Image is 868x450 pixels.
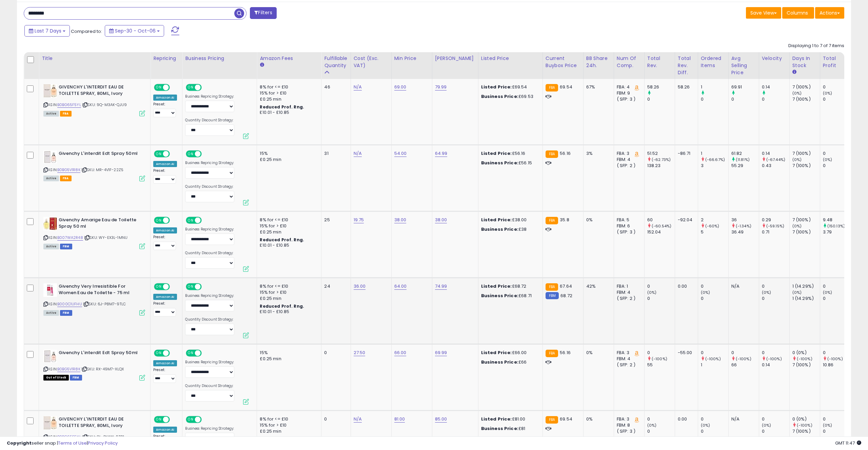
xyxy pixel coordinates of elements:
[84,235,127,240] span: | SKU: WY-EX3L-1MNU
[260,416,316,422] div: 8% for <= £10
[617,229,639,235] div: ( SFP: 3 )
[647,362,675,368] div: 55
[260,90,316,96] div: 15% for > £10
[43,350,145,380] div: ASIN:
[586,350,609,356] div: 0%
[354,349,366,356] a: 27.50
[43,375,69,381] span: All listings that are currently out of stock and unavailable for purchase on Amazon
[701,229,728,235] div: 5
[617,350,639,356] div: FBA: 3
[43,111,59,117] span: All listings currently available for purchase on Amazon
[731,362,759,368] div: 66
[201,350,212,356] span: OFF
[766,356,782,362] small: (-100%)
[324,217,345,223] div: 25
[43,84,145,116] div: ASIN:
[586,84,609,90] div: 67%
[43,217,145,248] div: ASIN:
[185,227,234,232] label: Business Repricing Strategy:
[354,84,362,90] a: N/A
[260,150,316,157] div: 15%
[617,163,639,169] div: ( SFP: 2 )
[481,359,537,365] div: £66
[823,163,850,169] div: 0
[762,150,789,157] div: 0.14
[481,226,537,232] div: £38
[394,283,407,290] a: 64.00
[560,283,572,289] span: 67.64
[43,310,59,316] span: All listings currently available for purchase on Amazon
[792,362,820,368] div: 7 (100%)
[823,84,850,90] div: 0
[481,84,537,90] div: £69.54
[260,303,304,309] b: Reduced Prof. Rng.
[481,217,537,223] div: £38.00
[705,223,719,229] small: (-60%)
[617,55,642,69] div: Num of Comp.
[57,301,82,307] a: B000C1UFHU
[185,161,234,165] label: Business Repricing Strategy:
[481,94,537,100] div: £69.53
[701,55,726,69] div: Ordered Items
[481,283,537,289] div: £68.72
[58,440,87,446] a: Terms of Use
[678,150,693,157] div: -86.71
[115,27,156,34] span: Sep-30 - Oct-06
[701,163,728,169] div: 3
[792,163,820,169] div: 7 (100%)
[153,368,177,383] div: Preset:
[546,283,558,291] small: FBA
[394,217,407,223] a: 38.00
[652,356,667,362] small: (-100%)
[792,229,820,235] div: 7 (100%)
[153,161,177,167] div: Amazon AI
[481,150,512,157] b: Listed Price:
[647,350,675,356] div: 0
[35,27,61,34] span: Last 7 Days
[59,217,141,231] b: Givenchy Amarige Eau de Toilette Spray 50 ml
[560,217,569,223] span: 35.8
[731,283,754,289] div: N/A
[43,217,57,230] img: 51YBdj5FEXL._SL40_.jpg
[481,160,537,166] div: £56.15
[705,356,721,362] small: (-100%)
[823,229,850,235] div: 3.79
[647,150,675,157] div: 51.52
[701,295,728,302] div: 0
[647,290,657,295] small: (0%)
[705,157,725,162] small: (-66.67%)
[762,283,789,289] div: 0
[57,235,83,241] a: B007WA2R48
[260,229,316,235] div: £0.25 min
[481,226,518,232] b: Business Price:
[788,43,844,49] div: Displaying 1 to 7 of 7 items
[701,290,710,295] small: (0%)
[762,350,789,356] div: 0
[260,223,316,229] div: 15% for > £10
[435,55,475,62] div: [PERSON_NAME]
[731,350,759,356] div: 0
[647,84,675,90] div: 58.26
[260,283,316,289] div: 8% for <= £10
[617,96,639,102] div: ( SFP: 3 )
[481,160,518,166] b: Business Price:
[260,356,316,362] div: £0.25 min
[792,157,802,162] small: (0%)
[435,217,447,223] a: 38.00
[823,350,850,356] div: 0
[792,350,820,356] div: 0 (0%)
[435,283,447,290] a: 74.99
[155,85,163,90] span: ON
[731,96,759,102] div: 0
[797,356,812,362] small: (-100%)
[731,84,759,90] div: 69.91
[324,283,345,289] div: 24
[324,416,345,422] div: 0
[185,426,234,431] label: Business Repricing Strategy:
[260,243,316,248] div: £10.01 - £10.85
[82,102,127,107] span: | SKU: 9Q-M3AK-QJU9
[766,223,784,229] small: (-59.15%)
[57,366,80,372] a: B0BG5V1R8K
[153,235,177,250] div: Preset:
[260,217,316,223] div: 8% for <= £10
